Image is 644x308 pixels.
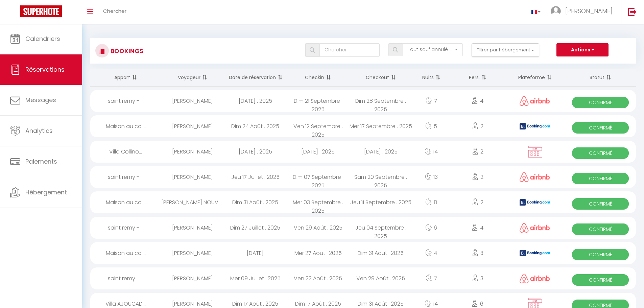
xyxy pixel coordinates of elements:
[161,69,224,87] th: Sort by guest
[25,126,53,135] span: Analytics
[450,69,505,87] th: Sort by people
[319,43,380,57] input: Chercher
[5,3,26,23] button: Ouvrir le widget de chat LiveChat
[412,69,450,87] th: Sort by nights
[287,69,350,87] th: Sort by checkin
[556,43,609,57] button: Actions
[103,7,126,15] span: Chercher
[472,43,539,57] button: Filtrer par hébergement
[25,65,65,74] span: Réservations
[25,188,67,196] span: Hébergement
[350,69,412,87] th: Sort by checkout
[628,7,637,16] img: logout
[505,69,565,87] th: Sort by channel
[109,43,143,58] h3: Bookings
[565,69,636,87] th: Sort by status
[25,157,57,166] span: Paiements
[25,34,60,43] span: Calendriers
[224,69,287,87] th: Sort by booking date
[565,7,613,15] span: [PERSON_NAME]
[551,6,561,16] img: ...
[25,96,56,104] span: Messages
[90,69,161,87] th: Sort by rentals
[20,5,62,17] img: Super Booking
